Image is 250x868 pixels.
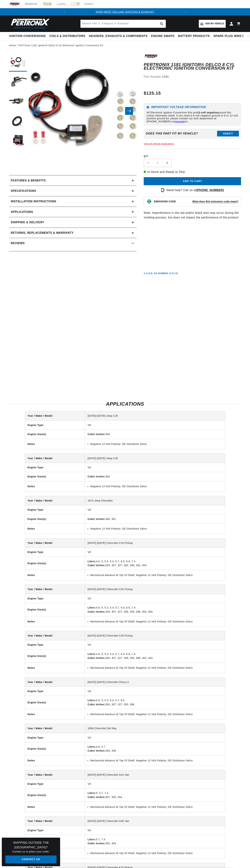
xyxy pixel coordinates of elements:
td: V8 [85,640,225,649]
strong: Cubic Inches: [88,564,105,567]
li: Mechanical Advance At Top Of Shaft; Negative 12-Volt Polarity; OE Distributor Delco [90,620,222,623]
summary: Engine Swaps [149,32,176,40]
p: Need help? Call us at [167,188,224,193]
button: Translation missing: en.sections.announcements.next_announcement [182,8,189,15]
li: Mechanical Advance At Top Of Shaft; Negative 12-Volt Polarity; OE Distributor Delco [90,712,222,716]
strong: Liters: [88,745,96,748]
strong: Liters: [88,560,96,563]
th: Engine Type [25,548,85,557]
button: Load image 2 in gallery view [9,73,27,91]
th: Engine Type [25,779,85,789]
td: V8 [85,779,225,789]
th: Notes [25,663,85,673]
li: Negative 12-Volt Polarity; OE Distributor Delco [90,527,222,531]
strong: Liters: [88,792,96,794]
button: Slide right [125,107,133,115]
span: Ignition Conversions [9,34,46,38]
strong: Cubic Inches: [88,703,105,706]
th: Notes [25,709,85,719]
media-gallery: Gallery Viewer [9,54,137,168]
strong: Cubic Inches: [88,657,105,659]
th: Year / Make / Model [25,678,85,687]
th: Year / Make / Model [25,454,85,463]
th: Engine Type [25,420,85,430]
a: PerTronix 1181 Ignitor® Delco 8 cyl Electronic Ignition Conversion Kit [19,43,103,47]
li: Mechanical Advance At Top Of Shaft; Negative 12-Volt Polarity; OE Distributor Delco [90,851,222,855]
div: Note: Imperfections in the red and/or black wire may occur during the molding process, but does n... [144,54,241,275]
td: [DATE]-[DATE] Chevrolet C30 Pickup [85,631,225,640]
td: [DATE]-[DATE] Jeep CJ5 [85,411,225,420]
a: View All Vehicle Applications [144,143,174,145]
td: 4.6, 5, 5.3, 5.4, 5.7, 6.5, 6.6, 7.4 283, 307, 327, 348, 350, 396, 402, 454 [85,603,225,616]
h1: PerTronix 1181 Ignitor® Delco 8 cyl Electronic Ignition Conversion Kit [144,63,241,70]
span: Applications [11,210,33,214]
img: Pertronix [9,18,50,30]
strong: Liters: [88,606,96,609]
td: 4.6, 5, 5.3, 5.4, 5.7, 6.5, 6.6, 7.4 283, 307, 327, 350, 396, 402, 454 [85,557,225,570]
strong: What does this emissions code mean? [192,200,238,203]
th: Engine Size(s) [25,835,85,848]
th: Engine Type [25,687,85,696]
li: Mechanical Advance At Top Of Shaft; Negative 12-Volt Polarity; OE Distributor Delco [90,759,222,762]
img: Emissions code [146,199,152,204]
input: Search Part #, Category or Keyword [81,20,166,28]
td: [DATE]-[DATE] Jeep CJ6 [85,454,225,463]
td: 4.6, 5.7 283, 348 [85,742,225,755]
th: Engine Type [25,826,85,835]
span: Battery Products [178,34,210,38]
summary: Returns, Replacements & Warranty [9,228,137,238]
td: V8 [85,548,225,557]
td: [DATE]-[DATE] Chevrolet C20 Pickup [85,585,225,594]
a: [PHONE_NUMBER] [196,189,224,192]
h3: Shipping Outside the [GEOGRAPHIC_DATA]? [5,840,57,850]
summary: Battery Products [176,32,212,40]
a: Add my vehicle [199,20,226,28]
summary: Headers, Exhausts & Components [87,32,149,40]
td: V8 [85,826,225,835]
strong: Cubic Inches: [88,518,105,520]
th: Engine Size(s) [25,649,85,663]
td: 4.6, 5, 5.3, 5.4, 5.7, 6.5, 6.6, 7.4 283, 307, 327, 348, 350, 396, 402, 454 [85,649,225,663]
button: EMISSIONS CODEWhat does this emissions code mean? [154,200,238,203]
strong: Cubic Inches: [88,796,105,799]
th: Engine Size(s) [25,742,85,755]
h2: Shipping & Delivery [11,220,44,225]
h2: Applications [9,402,241,406]
summary: Spark Plug Wires [212,32,246,40]
li: Mechanical Advance At Top Of Shaft; Negative 12-Volt Polarity; OE Distributor Delco [90,805,222,809]
strong: Liters: [88,699,96,702]
th: Engine Size(s) [25,557,85,570]
h2: Specifications [11,189,36,193]
td: V8 [85,420,225,430]
button: Load image 1 in gallery view [9,54,27,72]
th: Engine Type [25,463,85,472]
th: Notes [25,802,85,812]
label: QTY [144,155,241,158]
th: Engine Type [25,640,85,649]
td: V8 [85,733,225,742]
th: Engine Size(s) [25,472,85,481]
strong: Cubic Inches: [88,610,105,613]
td: 4.6, 5, 5.3, 5.4, 5.7, 6.5 283, 307, 327, 350, 396 [85,696,225,709]
div: 1 of 2 [68,10,182,14]
span: Engine Swaps [151,34,174,38]
th: Notes [25,616,85,627]
th: Year / Make / Model [25,724,85,733]
li: Negative 12-Volt Polarity; OE Distributor Delco [90,442,222,446]
strong: 12-volt negative [197,111,218,114]
td: V8 [85,463,225,472]
th: Engine Size(s) [25,430,85,439]
strong: Cubic Inches: [88,749,105,752]
th: Notes [25,523,85,534]
th: Year / Make / Model [25,585,85,594]
span: Add my vehicle [205,22,224,25]
td: [DATE]-[DATE] Chevrolet G30 Van [85,817,225,826]
th: Engine Size(s) [25,696,85,709]
div: Part Number: [144,74,241,79]
span: $125.15 [144,90,161,96]
a: Contact Us [5,855,57,864]
h2: Returns, Replacements & Warranty [11,231,74,235]
td: V8 [85,687,225,696]
summary: Specifications [9,186,137,196]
